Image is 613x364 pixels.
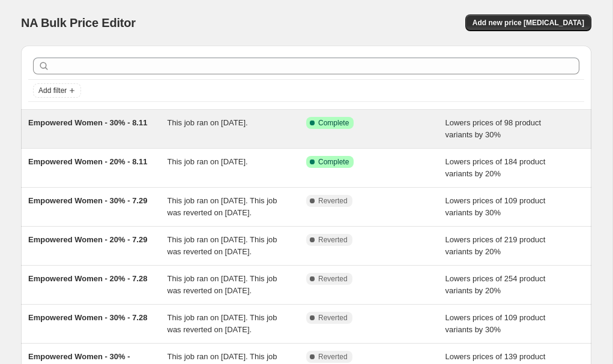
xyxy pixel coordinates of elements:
[445,118,542,139] span: Lowers prices of 98 product variants by 30%
[168,157,248,166] span: This job ran on [DATE].
[28,118,147,127] span: Empowered Women - 30% - 8.11
[318,274,348,284] span: Reverted
[318,235,348,245] span: Reverted
[318,313,348,323] span: Reverted
[38,86,67,95] span: Add filter
[445,313,546,334] span: Lowers prices of 109 product variants by 30%
[445,196,546,217] span: Lowers prices of 109 product variants by 30%
[21,16,136,29] span: NA Bulk Price Editor
[318,196,348,206] span: Reverted
[28,157,147,166] span: Empowered Women - 20% - 8.11
[168,118,248,127] span: This job ran on [DATE].
[28,196,147,205] span: Empowered Women - 30% - 7.29
[168,313,277,334] span: This job ran on [DATE]. This job was reverted on [DATE].
[33,83,81,98] button: Add filter
[445,274,546,295] span: Lowers prices of 254 product variants by 20%
[445,157,546,178] span: Lowers prices of 184 product variants by 20%
[473,18,584,28] span: Add new price [MEDICAL_DATA]
[445,235,546,256] span: Lowers prices of 219 product variants by 20%
[28,274,147,283] span: Empowered Women - 20% - 7.28
[168,274,277,295] span: This job ran on [DATE]. This job was reverted on [DATE].
[318,352,348,362] span: Reverted
[28,313,147,322] span: Empowered Women - 30% - 7.28
[168,235,277,256] span: This job ran on [DATE]. This job was reverted on [DATE].
[318,118,349,128] span: Complete
[465,14,591,31] button: Add new price [MEDICAL_DATA]
[28,235,147,244] span: Empowered Women - 20% - 7.29
[168,196,277,217] span: This job ran on [DATE]. This job was reverted on [DATE].
[318,157,349,167] span: Complete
